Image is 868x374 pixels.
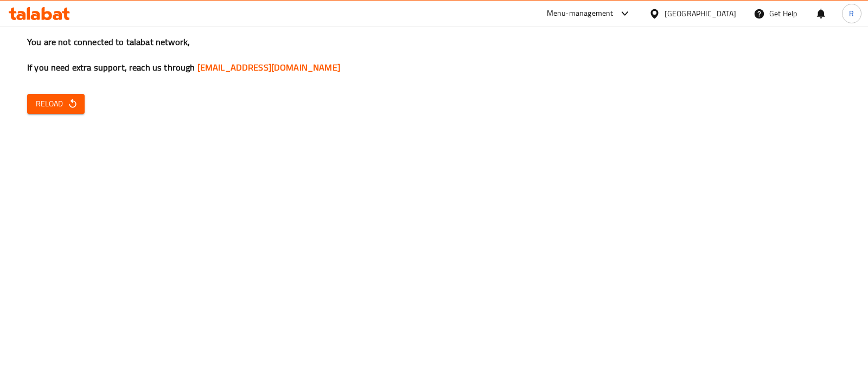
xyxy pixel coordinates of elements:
[665,8,736,20] div: [GEOGRAPHIC_DATA]
[36,97,76,111] span: Reload
[849,8,854,20] span: R
[197,59,340,75] a: [EMAIL_ADDRESS][DOMAIN_NAME]
[547,7,614,20] div: Menu-management
[27,94,85,114] button: Reload
[27,36,841,74] h3: You are not connected to talabat network, If you need extra support, reach us through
